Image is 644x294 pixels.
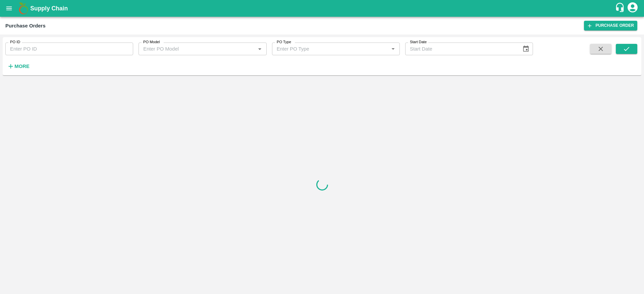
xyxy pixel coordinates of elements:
label: PO Model [143,40,160,45]
label: Start Date [410,40,427,45]
input: Enter PO Model [141,45,253,53]
label: PO ID [10,40,20,45]
div: customer-support [615,2,627,14]
label: PO Type [277,40,291,45]
button: Choose date [520,43,532,55]
strong: More [14,64,30,69]
input: Enter PO Type [274,45,387,53]
a: Purchase Order [584,21,637,30]
div: Purchase Orders [5,21,46,30]
img: logo [17,2,30,15]
input: Enter PO ID [5,43,133,55]
button: Open [255,45,264,53]
b: Supply Chain [30,5,68,12]
button: open drawer [1,1,17,16]
button: Open [389,45,397,53]
button: More [5,61,31,72]
a: Supply Chain [30,4,615,13]
div: account of current user [627,1,639,15]
input: Start Date [405,43,517,55]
